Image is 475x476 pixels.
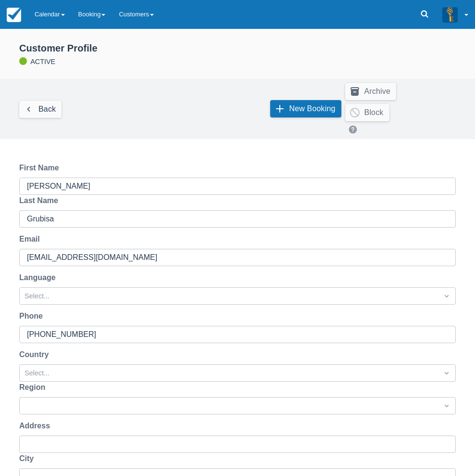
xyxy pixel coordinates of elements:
div: Customer Profile [19,42,467,54]
span: Dropdown icon [442,401,451,411]
a: Back [19,101,62,118]
img: A3 [442,7,458,22]
span: Dropdown icon [442,368,451,378]
label: City [19,453,37,464]
label: Phone [19,310,47,322]
div: ACTIVE [8,42,467,67]
a: New Booking [270,100,341,117]
button: Archive [345,83,396,100]
label: Email [19,233,44,245]
label: Last Name [19,195,62,206]
label: Language [19,272,60,283]
img: checkfront-main-nav-mini-logo.png [7,8,21,22]
button: Block [345,104,389,121]
div: Select... [25,291,433,302]
label: Address [19,420,54,432]
span: Dropdown icon [442,291,451,301]
label: Country [19,349,52,360]
label: Region [19,382,49,393]
label: First Name [19,162,63,174]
